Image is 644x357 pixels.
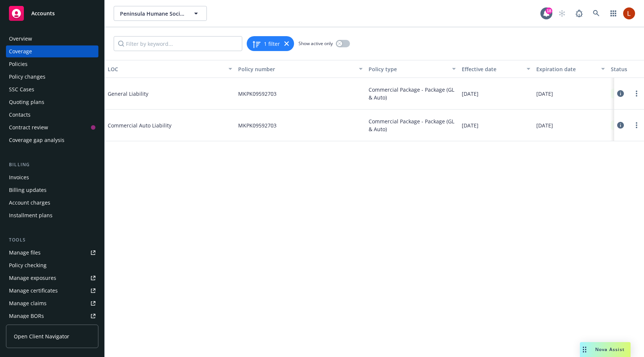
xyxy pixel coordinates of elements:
[462,90,479,98] span: [DATE]
[623,7,635,19] img: photo
[6,161,98,168] div: Billing
[6,236,98,244] div: Tools
[572,6,587,21] a: Report a Bug
[9,121,48,133] div: Contract review
[9,209,53,221] div: Installment plans
[120,10,184,18] span: Peninsula Humane Society & SPCA
[536,121,553,129] span: [DATE]
[6,121,98,133] a: Contract review
[9,285,58,297] div: Manage certificates
[6,297,98,309] a: Manage claims
[9,184,47,196] div: Billing updates
[6,83,98,95] a: SSC Cases
[366,60,459,78] button: Policy type
[369,117,456,133] span: Commercial Package - Package (GL & Auto)
[6,285,98,297] a: Manage certificates
[108,90,220,98] span: General Liability
[264,40,280,48] span: 1 filter
[462,65,522,73] div: Effective date
[9,71,45,83] div: Policy changes
[580,342,631,357] button: Nova Assist
[632,121,641,130] a: more
[238,90,277,98] span: MKPK09592703
[6,259,98,271] a: Policy checking
[536,90,553,98] span: [DATE]
[9,109,31,121] div: Contacts
[114,6,207,21] button: Peninsula Humane Society & SPCA
[9,247,41,259] div: Manage files
[238,65,354,73] div: Policy number
[238,121,277,129] span: MKPK09592703
[6,171,98,183] a: Invoices
[6,71,98,83] a: Policy changes
[114,36,242,51] input: Filter by keyword...
[9,58,28,70] div: Policies
[6,96,98,108] a: Quoting plans
[299,40,333,47] span: Show active only
[595,346,625,353] span: Nova Assist
[533,60,608,78] button: Expiration date
[31,10,55,16] span: Accounts
[9,33,32,45] div: Overview
[462,121,479,129] span: [DATE]
[14,332,69,340] span: Open Client Navigator
[6,272,98,284] a: Manage exposures
[9,45,32,57] div: Coverage
[459,60,533,78] button: Effective date
[6,247,98,259] a: Manage files
[536,65,597,73] div: Expiration date
[108,65,224,73] div: LOC
[9,96,44,108] div: Quoting plans
[6,184,98,196] a: Billing updates
[555,6,569,21] a: Start snowing
[108,121,220,129] span: Commercial Auto Liability
[9,83,34,95] div: SSC Cases
[9,197,50,209] div: Account charges
[6,209,98,221] a: Installment plans
[546,7,552,14] div: 18
[9,134,64,146] div: Coverage gap analysis
[580,342,589,357] div: Drag to move
[6,3,98,24] a: Accounts
[6,310,98,322] a: Manage BORs
[369,65,448,73] div: Policy type
[6,33,98,45] a: Overview
[235,60,366,78] button: Policy number
[6,134,98,146] a: Coverage gap analysis
[6,197,98,209] a: Account charges
[632,89,641,98] a: more
[9,259,47,271] div: Policy checking
[369,86,456,101] span: Commercial Package - Package (GL & Auto)
[606,6,621,21] a: Switch app
[6,58,98,70] a: Policies
[9,310,44,322] div: Manage BORs
[6,109,98,121] a: Contacts
[6,45,98,57] a: Coverage
[105,60,235,78] button: LOC
[589,6,604,21] a: Search
[9,297,47,309] div: Manage claims
[9,171,29,183] div: Invoices
[9,272,56,284] div: Manage exposures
